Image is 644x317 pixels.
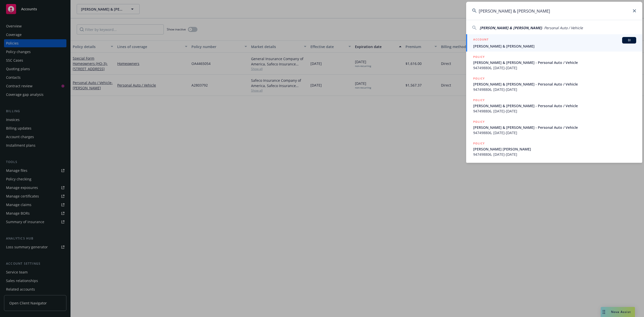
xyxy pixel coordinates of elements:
input: Search... [466,2,642,20]
span: 947498806, [DATE]-[DATE] [473,152,636,157]
h5: POLICY [473,98,485,103]
span: [PERSON_NAME] & [PERSON_NAME] - Personal Auto / Vehicle [473,60,636,65]
a: POLICY[PERSON_NAME] & [PERSON_NAME] - Personal Auto / Vehicle947498806, [DATE]-[DATE] [466,95,642,116]
a: POLICY[PERSON_NAME] & [PERSON_NAME] - Personal Auto / Vehicle947498806, [DATE]-[DATE] [466,116,642,138]
h5: POLICY [473,54,485,59]
span: 947498806, [DATE]-[DATE] [473,65,636,70]
a: POLICY[PERSON_NAME] [PERSON_NAME]947498806, [DATE]-[DATE] [466,138,642,160]
span: 947498806, [DATE]-[DATE] [473,87,636,92]
span: [PERSON_NAME] & [PERSON_NAME] - Personal Auto / Vehicle [473,103,636,108]
h5: POLICY [473,141,485,146]
h5: POLICY [473,119,485,124]
span: [PERSON_NAME] & [PERSON_NAME] - Personal Auto / Vehicle [473,125,636,130]
span: [PERSON_NAME] & [PERSON_NAME] [480,25,542,30]
span: - Personal Auto / Vehicle [542,25,583,30]
span: 947498806, [DATE]-[DATE] [473,108,636,114]
span: [PERSON_NAME] [PERSON_NAME] [473,146,636,152]
span: 947498806, [DATE]-[DATE] [473,130,636,135]
a: ACCOUNTBI[PERSON_NAME] & [PERSON_NAME] [466,34,642,52]
h5: ACCOUNT [473,37,489,43]
span: [PERSON_NAME] & [PERSON_NAME] - Personal Auto / Vehicle [473,82,636,87]
span: BI [624,38,634,43]
span: [PERSON_NAME] & [PERSON_NAME] [473,44,636,49]
a: POLICY[PERSON_NAME] & [PERSON_NAME] - Personal Auto / Vehicle947498806, [DATE]-[DATE] [466,52,642,73]
h5: POLICY [473,76,485,81]
a: POLICY[PERSON_NAME] & [PERSON_NAME] - Personal Auto / Vehicle947498806, [DATE]-[DATE] [466,73,642,95]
